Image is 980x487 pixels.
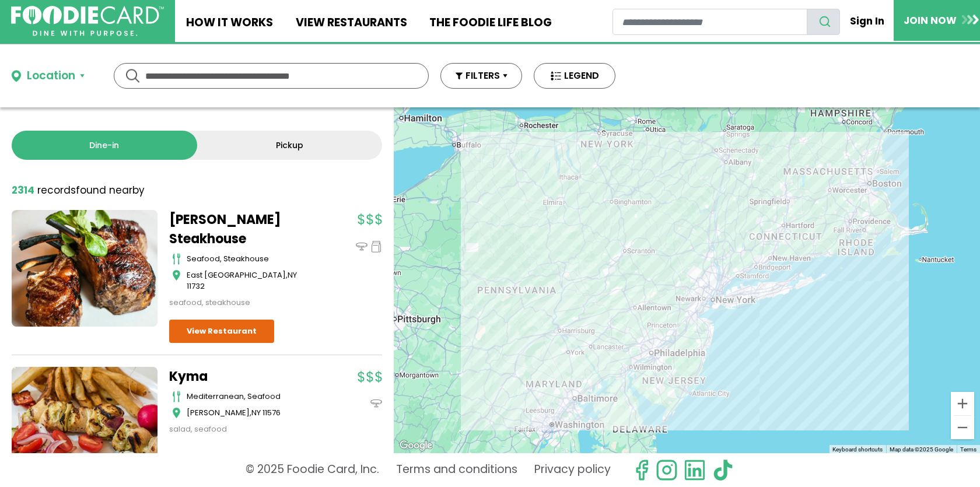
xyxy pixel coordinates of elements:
img: pickup_icon.svg [370,241,382,253]
button: Zoom in [951,392,974,415]
div: mediterranean, seafood [187,391,315,402]
img: dinein_icon.svg [370,398,382,409]
img: map_icon.svg [172,407,181,419]
span: 11732 [187,281,205,292]
span: NY [251,407,261,418]
a: [PERSON_NAME] Steakhouse [169,210,315,248]
button: Zoom out [951,416,974,439]
button: search [807,9,841,35]
a: Sign In [840,8,894,34]
a: Kyma [169,367,315,386]
div: , [187,407,315,419]
img: dinein_icon.svg [356,241,367,253]
div: seafood, steakhouse [187,253,315,265]
a: Terms and conditions [396,459,517,481]
button: Keyboard shortcuts [832,446,883,454]
input: restaurant search [612,9,807,35]
img: cutlery_icon.svg [172,253,181,265]
button: Location [12,68,85,85]
span: NY [288,269,297,281]
a: Dine-in [12,131,197,160]
a: Pickup [197,131,383,160]
a: Privacy policy [534,459,611,481]
div: salad, seafood [169,423,315,435]
img: linkedin.svg [684,459,706,481]
span: Map data ©2025 Google [890,446,953,453]
a: Open this area in Google Maps (opens a new window) [397,438,435,453]
button: LEGEND [534,63,615,89]
img: map_icon.svg [172,269,181,281]
span: [PERSON_NAME] [187,407,250,418]
svg: check us out on facebook [631,459,653,481]
img: tiktok.svg [712,459,734,481]
img: cutlery_icon.svg [172,391,181,402]
div: seafood, steakhouse [169,297,315,309]
strong: 2314 [12,183,34,197]
p: © 2025 Foodie Card, Inc. [246,459,379,481]
button: FILTERS [440,63,522,89]
div: , [187,269,315,292]
span: 11576 [262,407,281,418]
a: Terms [960,446,977,453]
div: found nearby [12,183,145,198]
img: FoodieCard; Eat, Drink, Save, Donate [11,6,164,37]
span: East [GEOGRAPHIC_DATA] [187,269,286,281]
span: records [37,183,76,197]
div: Location [27,68,75,85]
img: Google [397,438,435,453]
a: View Restaurant [169,320,274,343]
